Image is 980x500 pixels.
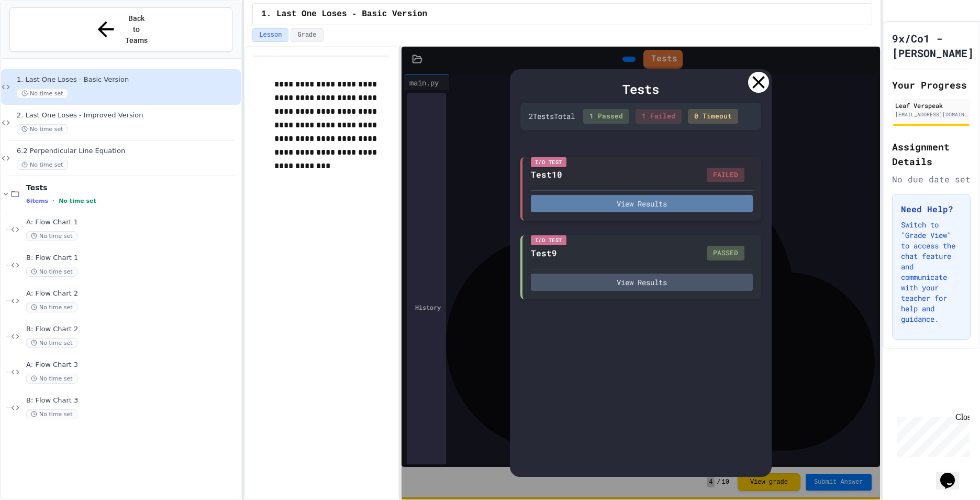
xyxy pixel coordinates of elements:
[26,231,77,241] span: No time set
[26,254,239,263] span: B: Flow Chart 1
[895,111,967,118] div: [EMAIL_ADDRESS][DOMAIN_NAME]
[531,157,566,167] div: I/O Test
[26,374,77,384] span: No time set
[261,8,427,20] span: 1. Last One Loses - Basic Version
[26,267,77,277] span: No time set
[583,109,629,124] div: 1 Passed
[531,247,557,259] div: Test9
[26,289,239,298] span: A: Flow Chart 2
[9,7,232,52] button: Back to Teams
[892,78,971,92] h2: Your Progress
[901,203,962,215] h3: Need Help?
[17,147,239,156] span: 6.2 Perpendicular Line Equation
[17,160,68,170] span: No time set
[707,246,744,260] div: PASSED
[26,338,77,348] span: No time set
[26,409,77,419] span: No time set
[26,325,239,334] span: B: Flow Chart 2
[252,28,288,42] button: Lesson
[892,173,971,186] div: No due date set
[4,4,72,67] div: Chat with us now!Close
[17,89,68,99] span: No time set
[26,198,48,204] span: 6 items
[936,458,970,490] iframe: chat widget
[892,31,974,60] h1: 9x/Co1 - [PERSON_NAME]
[26,361,239,369] span: A: Flow Chart 3
[124,13,149,46] span: Back to Teams
[529,111,575,122] div: 2 Test s Total
[893,412,970,457] iframe: chat widget
[26,302,77,312] span: No time set
[636,109,682,124] div: 1 Failed
[892,139,971,169] h2: Assignment Details
[688,109,738,124] div: 0 Timeout
[520,80,761,99] div: Tests
[291,28,323,42] button: Grade
[895,101,967,110] div: Leaf Verspeak
[17,75,239,84] span: 1. Last One Loses - Basic Version
[17,124,68,134] span: No time set
[26,218,239,227] span: A: Flow Chart 1
[26,396,239,405] span: B: Flow Chart 3
[59,198,96,204] span: No time set
[707,168,744,182] div: FAILED
[531,235,566,245] div: I/O Test
[26,183,239,192] span: Tests
[531,168,562,181] div: Test10
[531,274,753,291] button: View Results
[531,195,753,212] button: View Results
[17,111,239,120] span: 2. Last One Loses - Improved Version
[901,220,962,324] p: Switch to "Grade View" to access the chat feature and communicate with your teacher for help and ...
[52,197,54,205] span: •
